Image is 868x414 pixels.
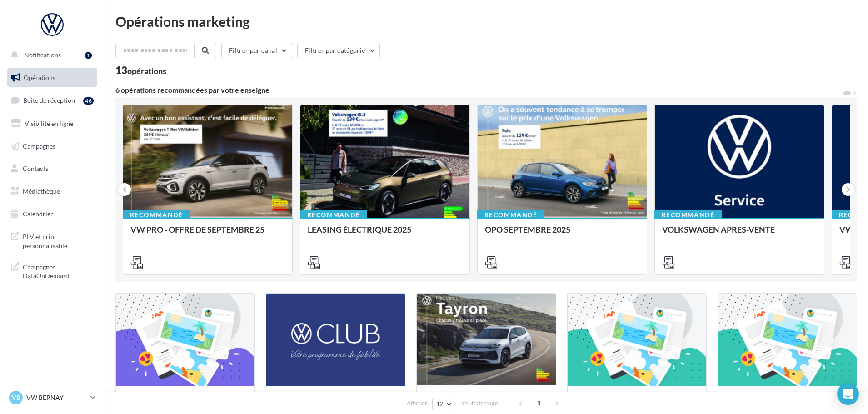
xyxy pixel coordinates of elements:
span: PLV et print personnalisable [23,230,94,250]
a: Calendrier [5,205,99,224]
a: Contacts [5,159,99,178]
div: 46 [83,97,94,105]
span: Afficher [407,399,427,408]
button: Notifications 1 [5,45,95,65]
span: Visibilité en ligne [25,120,73,127]
span: Calendrier [23,210,53,218]
span: résultats/page [460,399,498,408]
span: Contacts [23,165,48,172]
div: OPO SEPTEMBRE 2025 [485,225,639,243]
div: Open Intercom Messenger [837,383,859,405]
button: Filtrer par canal [221,43,292,58]
a: Campagnes DataOnDemand [5,257,99,284]
p: VW BERNAY [26,393,87,402]
div: Recommandé [477,210,544,220]
a: Visibilité en ligne [5,114,99,133]
div: 1 [85,52,92,59]
span: Boîte de réception [23,96,75,104]
span: 12 [436,400,444,408]
div: VOLKSWAGEN APRES-VENTE [662,225,817,243]
span: Campagnes DataOnDemand [23,261,94,280]
span: Médiathèque [23,187,60,195]
div: Recommandé [123,210,190,220]
button: Filtrer par catégorie [297,43,380,58]
div: opérations [127,67,166,75]
div: 6 opérations recommandées par votre enseigne [115,86,843,94]
span: VB [12,393,20,402]
a: PLV et print personnalisable [5,227,99,254]
a: VB VW BERNAY [7,389,97,406]
div: LEASING ÉLECTRIQUE 2025 [308,225,462,243]
span: Campagnes [23,142,55,150]
div: Recommandé [300,210,367,220]
span: Opérations [24,74,55,81]
a: Boîte de réception46 [5,90,99,110]
div: Recommandé [654,210,722,220]
a: Médiathèque [5,182,99,201]
a: Opérations [5,68,99,87]
div: 13 [115,65,166,75]
button: 12 [432,398,455,410]
div: Opérations marketing [115,15,857,28]
span: 1 [532,396,546,410]
div: VW PRO - OFFRE DE SEPTEMBRE 25 [130,225,285,243]
a: Campagnes [5,137,99,156]
span: Notifications [24,51,61,59]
